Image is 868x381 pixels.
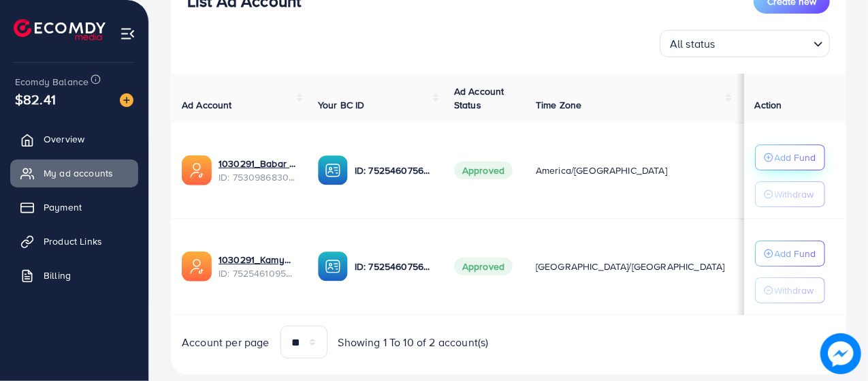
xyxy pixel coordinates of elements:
[44,166,113,180] span: My ad accounts
[755,181,825,207] button: Withdraw
[775,282,814,299] p: Withdraw
[14,19,106,40] img: logo
[219,253,296,281] div: <span class='underline'>1030291_Kamyab Imports_1752157964630</span></br>7525461095948746753
[775,149,816,166] p: Add Fund
[355,162,432,179] p: ID: 7525460756331528209
[15,75,89,89] span: Ecomdy Balance
[182,155,212,185] img: ic-ads-acc.e4c84228.svg
[536,260,725,273] span: [GEOGRAPHIC_DATA]/[GEOGRAPHIC_DATA]
[120,26,135,42] img: menu
[755,277,825,303] button: Withdraw
[10,262,138,289] a: Billing
[454,85,504,112] span: Ad Account Status
[454,162,513,179] span: Approved
[355,258,432,275] p: ID: 7525460756331528209
[10,159,138,187] a: My ad accounts
[660,30,830,57] div: Search for option
[338,335,489,350] span: Showing 1 To 10 of 2 account(s)
[536,98,581,112] span: Time Zone
[775,245,816,262] p: Add Fund
[44,234,102,248] span: Product Links
[318,252,348,281] img: ic-ba-acc.ded83a64.svg
[120,93,133,107] img: image
[44,269,71,282] span: Billing
[219,253,296,266] a: 1030291_Kamyab Imports_1752157964630
[182,98,232,112] span: Ad Account
[219,157,296,185] div: <span class='underline'>1030291_Babar Imports_1753444527335</span></br>7530986830230224912
[755,144,825,170] button: Add Fund
[775,186,814,202] p: Withdraw
[10,125,138,153] a: Overview
[720,31,808,54] input: Search for option
[667,34,718,54] span: All status
[182,252,212,281] img: ic-ads-acc.e4c84228.svg
[755,241,825,266] button: Add Fund
[10,194,138,221] a: Payment
[454,258,513,275] span: Approved
[318,155,348,185] img: ic-ba-acc.ded83a64.svg
[219,157,296,170] a: 1030291_Babar Imports_1753444527335
[318,98,365,112] span: Your BC ID
[219,170,296,184] span: ID: 7530986830230224912
[820,333,861,374] img: image
[15,89,56,109] span: $82.41
[755,98,782,112] span: Action
[10,228,138,255] a: Product Links
[536,164,667,177] span: America/[GEOGRAPHIC_DATA]
[44,200,82,214] span: Payment
[44,132,84,146] span: Overview
[182,335,270,350] span: Account per page
[219,266,296,280] span: ID: 7525461095948746753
